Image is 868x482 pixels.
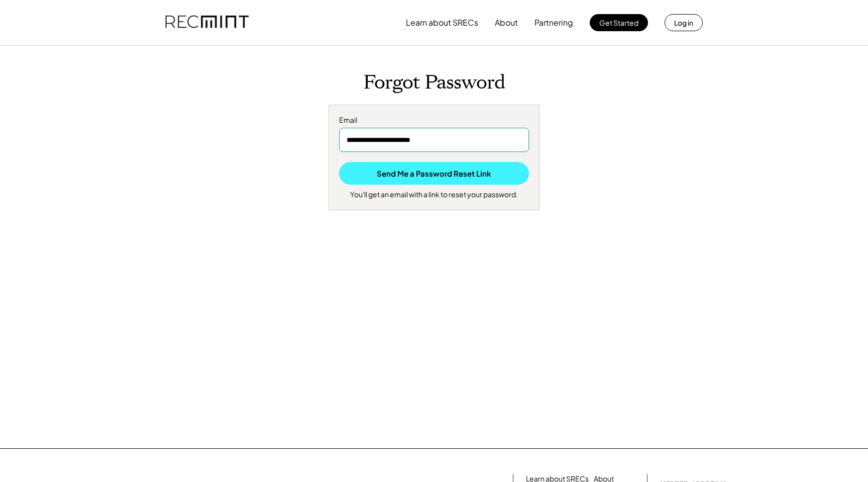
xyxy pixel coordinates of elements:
button: Learn about SRECs [406,13,478,33]
h1: Forgot Password [123,71,745,95]
div: You'll get an email with a link to reset your password. [350,190,518,200]
button: Send Me a Password Reset Link [339,162,529,185]
div: Email [339,115,529,125]
button: Partnering [534,13,573,33]
img: recmint-logotype%403x.png [165,6,249,40]
button: About [495,13,518,33]
button: Log in [665,14,703,31]
button: Get Started [590,14,648,31]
